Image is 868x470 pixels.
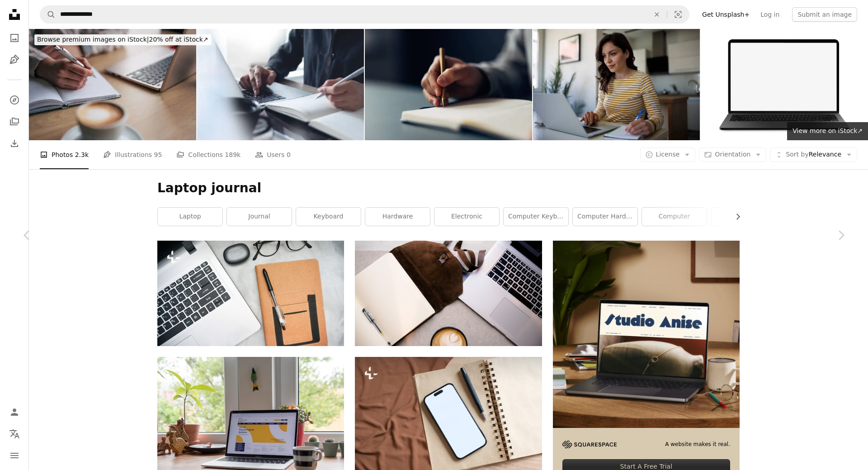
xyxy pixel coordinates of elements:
button: Sort byRelevance [770,147,857,162]
span: 189k [225,150,241,160]
form: Find visuals sitewide [40,5,689,24]
span: View more on iStock ↗ [793,127,863,134]
span: Relevance [786,150,841,159]
span: Browse premium images on iStock | [37,36,149,43]
img: a notebook with a pen, glasses, eyeglasses and a laptop on a [157,241,344,346]
a: Log in [755,7,785,22]
button: License [640,147,696,162]
a: computer [642,208,707,226]
span: License [656,151,680,158]
a: View more on iStock↗ [787,122,868,140]
span: 95 [154,150,162,160]
button: Visual search [667,6,689,23]
a: hardware [365,208,430,226]
a: Illustrations 95 [103,140,162,169]
span: Sort by [786,151,808,158]
a: Collections [5,113,24,131]
button: Search Unsplash [40,6,56,23]
img: Business woman hands with a pen writing on notebook planner and browsing the internet on laptop c... [197,29,364,140]
button: Language [5,425,24,443]
a: Collections 189k [176,140,241,169]
span: 20% off at iStock ↗ [37,36,208,43]
a: desk [711,208,776,226]
img: Close-up of Hand Writing in Notebook with Luxury Pen, Focus on Writing [365,29,532,140]
img: opened notebook [355,241,542,346]
a: Log in / Sign up [5,403,24,421]
span: Orientation [715,151,750,158]
a: Photos [5,29,24,47]
a: laptop [158,208,222,226]
a: computer hardware [573,208,637,226]
img: Young woman working at home [533,29,700,140]
img: Close up photo of female hand writting down something [29,29,196,140]
a: MacBook pro [157,415,344,423]
img: Laptop Image [701,29,868,140]
a: Explore [5,91,24,109]
img: file-1705255347840-230a6ab5bca9image [562,441,617,448]
a: a notepad and pen on a notebook on a bed [355,415,542,423]
a: Browse premium images on iStock|20% off at iStock↗ [29,29,217,51]
button: Clear [647,6,667,23]
a: journal [227,208,292,226]
button: Orientation [699,147,766,162]
h1: Laptop journal [157,180,740,196]
span: 0 [287,150,291,160]
a: Users 0 [255,140,291,169]
a: computer keyboard [504,208,568,226]
a: Get Unsplash+ [697,7,755,22]
a: a notebook with a pen, glasses, eyeglasses and a laptop on a [157,289,344,297]
button: scroll list to the right [730,208,740,226]
span: A website makes it real. [665,441,730,448]
a: opened notebook [355,289,542,297]
a: electronic [434,208,499,226]
a: Illustrations [5,51,24,69]
a: Next [814,192,868,279]
a: keyboard [296,208,361,226]
button: Menu [5,446,24,465]
a: Download History [5,134,24,152]
img: file-1705123271268-c3eaf6a79b21image [553,241,740,427]
button: Submit an image [792,7,857,22]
